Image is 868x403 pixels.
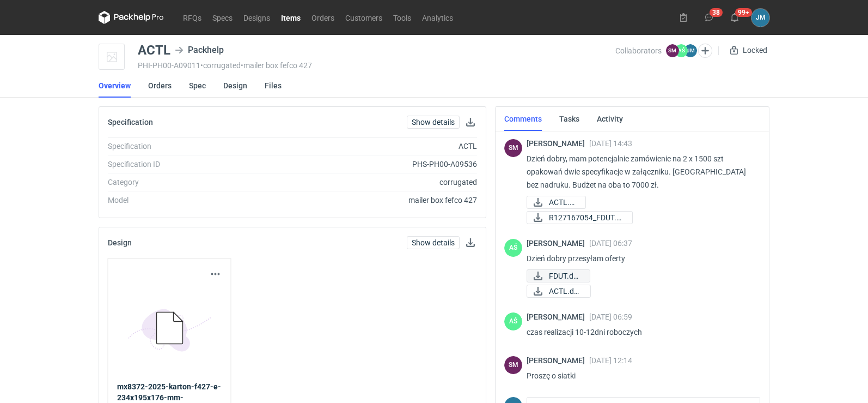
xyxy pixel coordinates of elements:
[527,269,590,282] a: FDUT.docx
[589,312,632,321] span: [DATE] 06:59
[255,195,477,206] div: mailer box fefco 427
[99,11,164,24] svg: Packhelp Pro
[549,285,582,297] span: ACTL.docx
[388,11,417,24] a: Tools
[527,285,591,298] a: ACTL.docx
[306,11,340,24] a: Orders
[407,116,460,129] a: Show details
[527,312,589,321] span: [PERSON_NAME]
[138,61,615,70] div: PHI-PH00-A09011
[527,356,589,365] span: [PERSON_NAME]
[527,239,589,248] span: [PERSON_NAME]
[238,11,276,24] a: Designs
[178,11,207,24] a: RFQs
[407,236,460,249] a: Show details
[527,326,751,339] p: czas realizacji 10-12dni roboczych
[504,312,522,330] figcaption: AŚ
[200,61,241,70] span: • corrugated
[108,177,255,188] div: Category
[527,139,589,148] span: [PERSON_NAME]
[504,356,522,374] div: Sebastian Markut
[108,141,255,152] div: Specification
[675,44,688,57] figcaption: AŚ
[464,236,477,249] button: Download design
[589,239,632,248] span: [DATE] 06:37
[209,268,222,281] button: Actions
[255,177,477,188] div: corrugated
[700,9,718,26] button: 38
[417,11,459,24] a: Analytics
[340,11,388,24] a: Customers
[728,44,769,57] div: Locked
[527,369,751,382] p: Proszę o siatki
[597,107,623,131] a: Activity
[504,107,542,131] a: Comments
[549,212,624,224] span: R127167054_FDUT.pdf
[589,356,632,365] span: [DATE] 12:14
[255,141,477,152] div: ACTL
[504,356,522,374] figcaption: SM
[148,74,172,98] a: Orders
[751,9,769,27] button: JM
[504,312,522,330] div: Adrian Świerżewski
[265,74,282,98] a: Files
[559,107,579,131] a: Tasks
[549,270,581,282] span: FDUT.docx
[504,139,522,157] figcaption: SM
[108,195,255,206] div: Model
[138,44,170,57] div: ACTL
[464,116,477,129] button: Download specification
[241,61,312,70] span: • mailer box fefco 427
[698,44,712,58] button: Edit collaborators
[527,252,751,265] p: Dzień dobry przesyłam oferty
[108,118,153,127] h2: Specification
[175,44,224,57] div: Packhelp
[684,44,697,57] figcaption: JM
[108,238,132,247] h2: Design
[504,239,522,257] figcaption: AŚ
[589,139,632,148] span: [DATE] 14:43
[504,239,522,257] div: Adrian Świerżewski
[276,11,306,24] a: Items
[255,159,477,170] div: PHS-PH00-A09536
[223,74,247,98] a: Design
[549,196,577,208] span: ACTL.pdf
[189,74,206,98] a: Spec
[527,211,633,224] a: R127167054_FDUT.pdf
[751,9,769,27] div: Joanna Myślak
[504,139,522,157] div: Sebastian Markut
[527,196,586,209] a: ACTL.pdf
[726,9,743,26] button: 99+
[108,159,255,170] div: Specification ID
[99,74,131,98] a: Overview
[527,152,751,191] p: Dzień dobry, mam potencjalnie zamówienie na 2 x 1500 szt opakowań dwie specyfikacje w załączniku....
[207,11,238,24] a: Specs
[666,44,679,57] figcaption: SM
[615,46,662,55] span: Collaborators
